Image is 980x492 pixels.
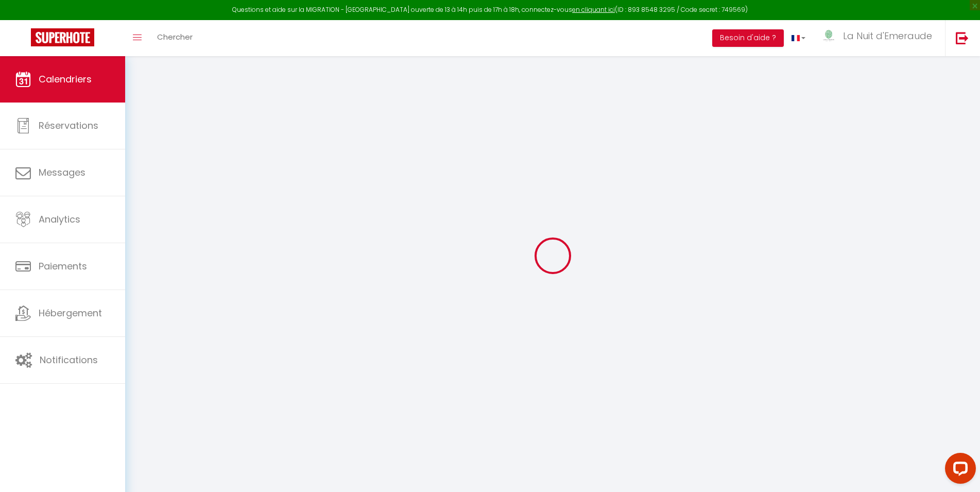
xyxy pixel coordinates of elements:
[39,119,98,132] span: Réservations
[39,166,85,179] span: Messages
[31,28,94,46] img: Super Booking
[712,29,784,47] button: Besoin d'aide ?
[572,5,615,14] a: en cliquant ici
[937,449,980,492] iframe: LiveChat chat widget
[39,260,87,273] span: Paiements
[956,31,969,44] img: logout
[149,20,200,56] a: Chercher
[40,353,98,366] span: Notifications
[157,31,193,42] span: Chercher
[843,29,932,42] span: La Nuit d'Emeraude
[39,307,102,319] span: Hébergement
[39,73,92,86] span: Calendriers
[39,213,80,226] span: Analytics
[821,29,836,43] img: ...
[813,20,945,56] a: ... La Nuit d'Emeraude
